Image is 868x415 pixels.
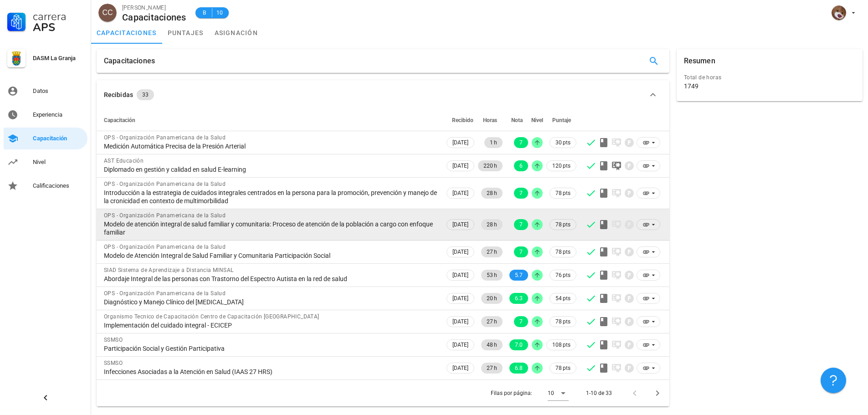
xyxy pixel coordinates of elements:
span: [DATE] [452,220,468,230]
span: 6 [519,160,523,171]
span: 28 h [487,188,497,199]
th: Nivel [530,109,544,131]
span: 78 pts [555,189,570,198]
span: OPS - Organización Panamericana de la Salud [104,212,226,219]
a: Capacitación [4,128,87,149]
div: Calificaciones [33,182,84,190]
span: CC [102,4,113,22]
div: Experiencia [33,111,84,118]
span: 108 pts [552,340,570,349]
th: Puntaje [544,109,578,131]
span: Recibido [452,117,473,123]
div: Nivel [33,159,84,166]
span: OPS - Organización Panamericana de la Salud [104,181,226,187]
span: Horas [483,117,497,123]
span: 78 pts [555,247,570,256]
span: 6.3 [515,293,523,304]
th: Capacitación [97,109,445,131]
span: 6.8 [515,363,523,374]
div: Abordaje Integral de las personas con Trastorno del Espectro Autista en la red de salud [104,275,437,283]
div: Filas por página: [491,380,569,406]
div: APS [33,22,84,33]
span: [DATE] [452,161,468,171]
span: OPS - Organización Panamericana de la Salud [104,244,226,250]
span: 78 pts [555,364,570,373]
span: 7 [519,137,523,148]
th: Recibido [445,109,476,131]
span: 30 pts [555,138,570,147]
span: [DATE] [452,270,468,280]
span: 7 [519,219,523,230]
span: 7 [519,188,523,199]
a: puntajes [162,22,209,44]
a: Calificaciones [4,175,87,197]
span: 1 h [490,137,497,148]
span: 27 h [487,246,497,257]
span: 5.7 [515,270,523,281]
span: 28 h [487,219,497,230]
span: Organismo Tecnico de Capacitación Centro de Capacitación [GEOGRAPHIC_DATA] [104,313,319,320]
div: Participación Social y Gestión Participativa [104,344,437,353]
div: Total de horas [684,73,855,82]
span: AST Educación [104,158,144,164]
span: 7 [519,316,523,327]
div: DASM La Granja [33,55,84,62]
th: Nota [504,109,530,131]
div: Medición Automática Precisa de la Presión Arterial [104,142,437,150]
span: 76 pts [555,271,570,280]
span: [DATE] [452,188,468,198]
span: [DATE] [452,138,468,148]
div: Capacitaciones [122,12,186,22]
div: Modelo de atención integral de salud familiar y comunitaria: Proceso de atención de la población ... [104,220,437,236]
div: Recibidas [104,90,133,100]
div: 1749 [684,82,699,90]
div: avatar [832,5,846,20]
span: OPS - Organización Panamericana de la Salud [104,290,226,297]
span: 20 h [487,293,497,304]
span: 48 h [487,339,497,350]
div: Datos [33,87,84,95]
div: Diplomado en gestión y calidad en salud E-learning [104,165,437,174]
span: [DATE] [452,340,468,350]
span: 10 [216,8,223,17]
a: Nivel [4,151,87,173]
a: Datos [4,80,87,102]
span: Capacitación [104,117,135,123]
div: Infecciones Asociadas a la Atención en Salud (IAAS 27 HRS) [104,368,437,376]
div: avatar [98,4,117,22]
div: Capacitación [33,135,84,142]
span: Puntaje [552,117,571,123]
span: 27 h [487,363,497,374]
span: 120 pts [552,161,570,170]
a: Experiencia [4,104,87,126]
span: SSMSO [104,337,123,343]
span: 7 [519,246,523,257]
div: Resumen [684,49,715,73]
span: [DATE] [452,247,468,257]
span: 78 pts [555,220,570,229]
button: Recibidas 33 [97,80,669,109]
div: 10 [548,389,554,397]
span: [DATE] [452,363,468,373]
div: [PERSON_NAME] [122,3,186,12]
div: Implementación del cuidado integral - ECICEP [104,321,437,329]
span: Nota [511,117,523,123]
div: Carrera [33,11,84,22]
span: 78 pts [555,317,570,326]
div: Modelo de Atención Integral de Salud Familiar y Comunitaria Participación Social [104,251,437,260]
th: Horas [476,109,504,131]
span: 54 pts [555,294,570,303]
button: Página siguiente [649,385,666,401]
span: 53 h [487,270,497,281]
span: 220 h [483,160,497,171]
span: 7.0 [515,339,523,350]
span: B [201,8,208,17]
span: 33 [142,89,149,100]
span: SSMSO [104,360,123,366]
a: asignación [209,22,264,44]
span: [DATE] [452,317,468,327]
span: OPS - Organización Panamericana de la Salud [104,134,226,141]
div: 1-10 de 33 [586,389,612,397]
div: Diagnóstico y Manejo Clínico del [MEDICAL_DATA] [104,298,437,306]
span: SIAD Sistema de Aprendizaje a Distancia MINSAL [104,267,233,273]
